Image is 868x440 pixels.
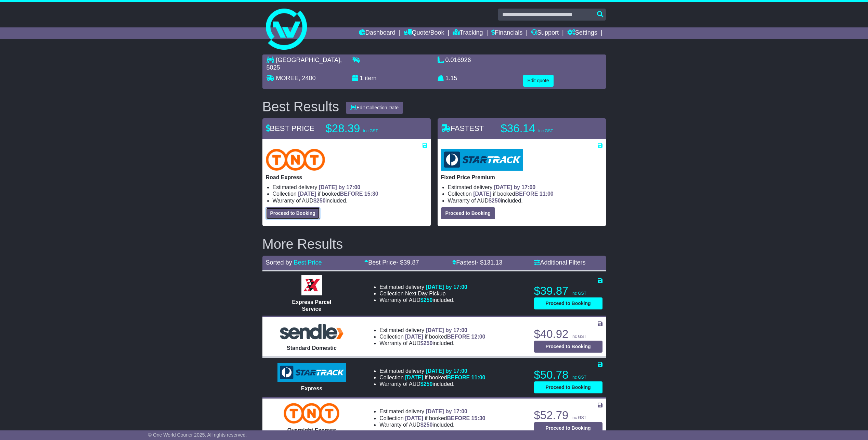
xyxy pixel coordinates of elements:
[301,386,322,391] span: Express
[359,27,396,39] a: Dashboard
[273,184,427,191] li: Estimated delivery
[403,259,419,266] span: 39.87
[316,198,326,204] span: 250
[266,149,325,171] img: TNT Domestic: Road Express
[492,198,501,204] span: 250
[441,124,484,133] span: FASTEST
[379,290,467,297] li: Collection
[534,422,603,434] button: Proceed to Booking
[276,57,340,63] span: [GEOGRAPHIC_DATA]
[405,415,423,421] span: [DATE]
[424,381,433,387] span: 250
[420,381,433,387] span: $
[531,27,559,39] a: Support
[267,57,342,71] span: , 5025
[301,275,322,295] img: Border Express: Express Parcel Service
[420,297,433,303] span: $
[445,75,457,82] span: 1.15
[453,27,483,39] a: Tracking
[266,259,292,266] span: Sorted by
[534,297,603,309] button: Proceed to Booking
[567,27,597,39] a: Settings
[298,191,316,197] span: [DATE]
[534,327,603,341] p: $40.92
[379,374,485,381] li: Collection
[534,381,603,393] button: Proceed to Booking
[273,197,427,204] li: Warranty of AUD included.
[379,327,485,333] li: Estimated delivery
[379,421,485,428] li: Warranty of AUD included.
[405,291,445,296] span: Next Day Pickup
[363,129,378,133] span: inc GST
[471,334,485,340] span: 12:00
[379,381,485,387] li: Warranty of AUD included.
[426,284,467,290] span: [DATE] by 17:00
[313,198,326,204] span: $
[452,259,502,266] a: Fastest- $131.13
[473,191,491,197] span: [DATE]
[448,191,603,197] li: Collection
[534,284,603,298] p: $39.87
[534,408,603,422] p: $52.79
[471,415,485,421] span: 15:30
[426,408,467,414] span: [DATE] by 17:00
[360,75,363,82] span: 1
[448,197,603,204] li: Warranty of AUD included.
[424,340,433,346] span: 250
[424,422,433,428] span: 250
[515,191,538,197] span: BEFORE
[405,375,485,380] span: if booked
[287,345,337,351] span: Standard Domestic
[262,236,606,252] h2: More Results
[294,259,322,266] a: Best Price
[534,259,586,266] a: Additional Filters
[266,124,314,133] span: BEST PRICE
[365,75,377,82] span: item
[276,75,299,82] span: MOREE
[148,432,247,438] span: © One World Courier 2025. All rights reserved.
[572,334,586,339] span: inc GST
[424,297,433,303] span: 250
[277,363,346,382] img: StarTrack: Express
[379,368,485,374] li: Estimated delivery
[292,299,332,311] span: Express Parcel Service
[420,422,433,428] span: $
[379,333,485,340] li: Collection
[340,191,363,197] span: BEFORE
[298,191,378,197] span: if booked
[441,149,523,171] img: StarTrack: Fixed Price Premium
[540,191,554,197] span: 11:00
[441,174,603,181] p: Fixed Price Premium
[379,340,485,346] li: Warranty of AUD included.
[473,191,553,197] span: if booked
[523,75,554,87] button: Edit quote
[287,427,336,433] span: Overnight Express
[266,174,427,181] p: Road Express
[405,415,485,421] span: if booked
[259,99,343,114] div: Best Results
[319,184,361,190] span: [DATE] by 17:00
[396,259,419,266] span: - $
[364,259,419,266] a: Best Price- $39.87
[284,403,339,424] img: TNT Domestic: Overnight Express
[426,368,467,374] span: [DATE] by 17:00
[447,415,470,421] span: BEFORE
[405,334,423,340] span: [DATE]
[534,341,603,353] button: Proceed to Booking
[447,334,470,340] span: BEFORE
[266,207,320,219] button: Proceed to Booking
[572,291,586,296] span: inc GST
[405,334,485,340] span: if booked
[483,259,502,266] span: 131.13
[445,57,471,63] span: 0.016926
[539,129,553,133] span: inc GST
[404,27,444,39] a: Quote/Book
[489,198,501,204] span: $
[379,415,485,421] li: Collection
[501,122,586,135] p: $36.14
[277,322,346,341] img: Sendle: Standard Domestic
[299,75,316,82] span: , 2400
[447,375,470,380] span: BEFORE
[346,102,403,114] button: Edit Collection Date
[379,284,467,290] li: Estimated delivery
